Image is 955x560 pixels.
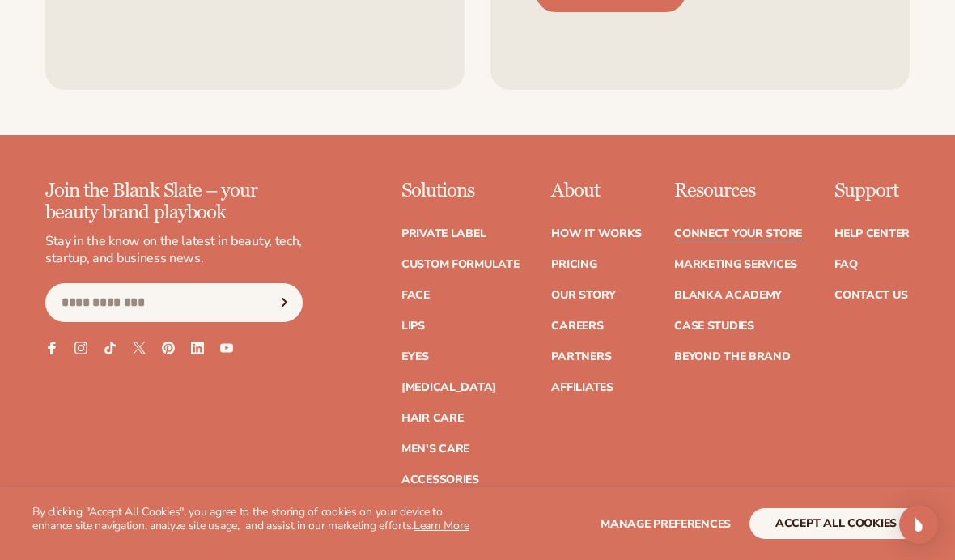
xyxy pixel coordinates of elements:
a: Accessories [401,474,479,486]
a: Help Center [834,228,910,240]
span: Manage preferences [601,516,731,532]
a: How It Works [551,228,642,240]
p: Resources [674,180,802,202]
a: Men's Care [401,443,469,455]
a: Lips [401,320,425,332]
a: Blanka Academy [674,290,782,301]
a: Marketing services [674,259,797,270]
p: Join the Blank Slate – your beauty brand playbook [45,180,303,223]
p: Stay in the know on the latest in beauty, tech, startup, and business news. [45,233,303,267]
a: FAQ [834,259,857,270]
p: Support [834,180,910,202]
a: Case Studies [674,320,754,332]
button: Subscribe [266,283,302,322]
a: Connect your store [674,228,802,240]
a: Affiliates [551,382,613,393]
a: Face [401,290,430,301]
a: Pricing [551,259,596,270]
a: Our Story [551,290,615,301]
a: Eyes [401,351,429,363]
p: Solutions [401,180,520,202]
a: Contact Us [834,290,907,301]
a: Careers [551,320,603,332]
a: Learn More [414,518,469,533]
div: Open Intercom Messenger [899,505,938,544]
a: Custom formulate [401,259,520,270]
a: Beyond the brand [674,351,791,363]
a: Private label [401,228,486,240]
button: Manage preferences [601,508,731,539]
a: [MEDICAL_DATA] [401,382,496,393]
button: accept all cookies [749,508,923,539]
a: Partners [551,351,611,363]
a: Hair Care [401,413,463,424]
p: By clicking "Accept All Cookies", you agree to the storing of cookies on your device to enhance s... [32,506,477,533]
p: About [551,180,642,202]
